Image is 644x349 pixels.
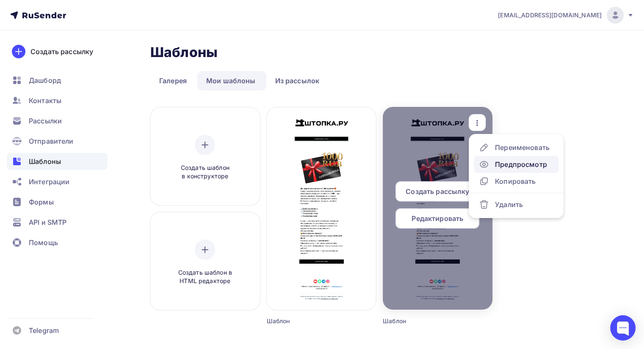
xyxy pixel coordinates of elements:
[7,72,108,89] a: Дашборд
[30,46,93,57] div: Создать рассылку
[498,11,602,19] span: [EMAIL_ADDRESS][DOMAIN_NAME]
[406,186,469,196] span: Создать рассылку
[29,136,74,146] span: Отправители
[267,317,349,325] div: Шаблон
[29,75,61,85] span: Дашборд
[7,112,108,129] a: Рассылки
[383,317,465,325] div: Шаблон
[29,177,69,187] span: Интеграции
[7,194,108,210] a: Формы
[29,156,61,166] span: Шаблоны
[495,199,523,210] div: Удалить
[150,44,218,61] h2: Шаблоны
[150,71,196,90] a: Галерея
[495,159,547,169] div: Предпросмотр
[29,116,62,126] span: Рассылки
[495,176,536,186] div: Копировать
[165,268,245,286] span: Создать шаблон в HTML редакторе
[412,213,463,224] span: Редактировать
[266,71,329,90] a: Из рассылок
[29,325,59,335] span: Telegram
[29,237,58,248] span: Помощь
[7,92,108,109] a: Контакты
[29,217,66,227] span: API и SMTP
[495,142,550,153] div: Переименовать
[165,164,245,181] span: Создать шаблон в конструкторе
[29,95,61,106] span: Контакты
[7,133,108,150] a: Отправители
[7,153,108,170] a: Шаблоны
[498,7,634,24] a: [EMAIL_ADDRESS][DOMAIN_NAME]
[29,197,54,207] span: Формы
[197,71,265,90] a: Мои шаблоны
